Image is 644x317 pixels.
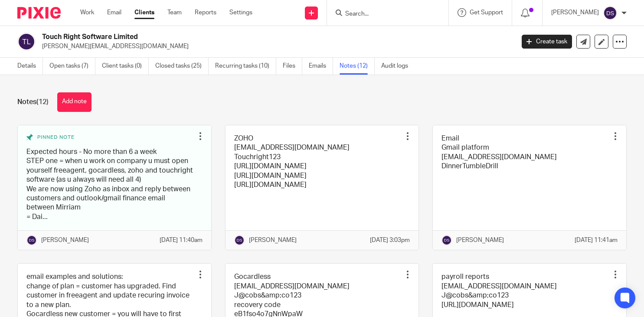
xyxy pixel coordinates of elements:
h1: Notes [17,98,49,107]
img: svg%3E [17,33,36,51]
img: Pixie [17,7,61,19]
a: Clients [134,8,154,17]
span: (12) [36,98,49,105]
input: Search [344,10,422,18]
a: Notes (12) [340,58,375,75]
a: Details [17,58,43,75]
a: Open tasks (7) [49,58,95,75]
h2: Touch Right Software Limited [42,33,415,42]
img: svg%3E [441,235,452,245]
a: Closed tasks (25) [155,58,209,75]
button: Add note [57,92,92,112]
a: Create task [522,35,572,49]
p: [DATE] 3:03pm [370,236,410,245]
a: Work [80,8,94,17]
a: Settings [229,8,252,17]
div: Pinned note [26,134,194,141]
p: [PERSON_NAME] [249,236,297,245]
p: [PERSON_NAME] [41,236,89,245]
img: svg%3E [603,6,617,20]
a: Email [107,8,121,17]
p: [DATE] 11:40am [160,236,203,245]
a: Recurring tasks (10) [215,58,276,75]
a: Audit logs [381,58,415,75]
span: Get Support [470,10,503,16]
a: Files [283,58,302,75]
p: [DATE] 11:41am [575,236,618,245]
img: svg%3E [26,235,37,245]
img: svg%3E [234,235,245,245]
a: Team [167,8,182,17]
a: Client tasks (0) [102,58,149,75]
a: Emails [309,58,333,75]
p: [PERSON_NAME] [456,236,504,245]
p: [PERSON_NAME][EMAIL_ADDRESS][DOMAIN_NAME] [42,42,509,51]
a: Reports [195,8,216,17]
p: [PERSON_NAME] [551,8,599,17]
